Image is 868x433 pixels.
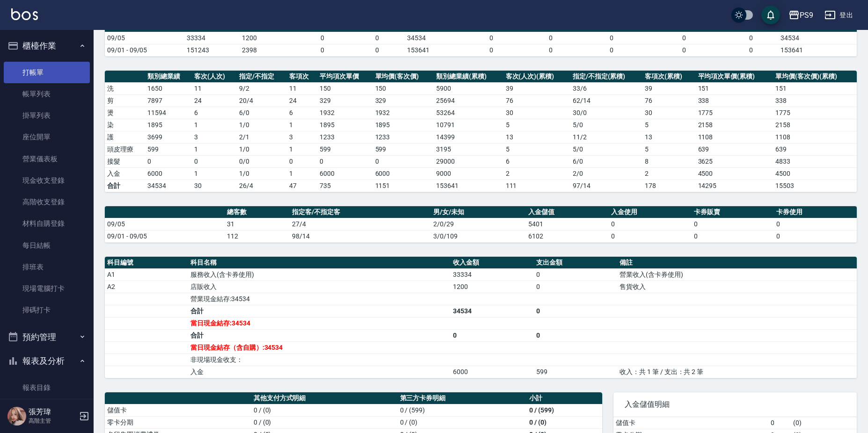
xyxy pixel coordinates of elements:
td: 3625 [696,155,773,167]
td: 11594 [145,107,192,119]
td: 1 / 0 [237,143,287,155]
th: 指定/不指定(累積) [570,71,643,83]
td: 0 [692,230,774,242]
th: 類別總業績 [145,71,192,83]
td: 燙 [105,107,145,119]
a: 消費分析儀表板 [4,398,90,420]
button: 登出 [821,7,857,24]
td: 0 [460,32,523,44]
td: 34534 [778,32,857,44]
button: 報表及分析 [4,349,90,373]
td: 1108 [696,131,773,143]
td: 0 [534,268,617,281]
td: 150 [373,82,434,94]
td: 178 [642,180,695,192]
a: 現金收支登錄 [4,170,90,191]
td: 3 [287,131,317,143]
td: 2/0/29 [431,218,526,230]
td: 639 [773,143,857,155]
td: 26/4 [237,180,287,192]
td: 1895 [373,119,434,131]
td: 合計 [105,180,145,192]
td: 150 [317,82,372,94]
td: 6 [192,107,237,119]
h5: 張芳瑋 [29,407,76,417]
td: 0 [295,44,350,56]
td: 0 [460,44,523,56]
td: 6000 [145,167,192,180]
td: 33334 [184,32,240,44]
button: 櫃檯作業 [4,34,90,58]
td: 62 / 14 [570,94,643,107]
th: 卡券使用 [774,206,857,218]
td: 639 [696,143,773,155]
a: 每日結帳 [4,235,90,256]
td: 收入：共 1 筆 / 支出：共 2 筆 [617,366,857,378]
td: 09/01 - 09/05 [105,230,225,242]
th: 客次(人次) [192,71,237,83]
td: 151 [773,82,857,94]
td: 30 [192,180,237,192]
td: 合計 [188,329,451,341]
td: 329 [317,94,372,107]
td: 1 [287,143,317,155]
td: 0 [534,281,617,293]
td: 0 [317,155,372,167]
th: 平均項次單價 [317,71,372,83]
a: 帳單列表 [4,83,90,105]
th: 總客數 [225,206,290,218]
td: 1895 [145,119,192,131]
th: 入金使用 [609,206,692,218]
td: 入金 [188,366,451,378]
td: A1 [105,268,188,281]
td: 護 [105,131,145,143]
td: 5 / 0 [570,143,643,155]
td: 0 / (599) [398,404,527,416]
th: 男/女/未知 [431,206,526,218]
td: 非現場現金收支： [188,354,451,366]
td: 1233 [317,131,372,143]
td: 5 / 0 [570,119,643,131]
td: 34534 [145,180,192,192]
td: 0 [145,155,192,167]
td: 10791 [434,119,503,131]
th: 備註 [617,257,857,269]
td: 6000 [317,167,372,180]
td: 13 [503,131,570,143]
th: 平均項次單價(累積) [696,71,773,83]
a: 營業儀表板 [4,148,90,170]
td: 營業收入(含卡券使用) [617,268,857,281]
td: 1108 [773,131,857,143]
td: 1200 [240,32,295,44]
td: 09/05 [105,32,184,44]
td: 97/14 [570,180,643,192]
td: 27/4 [290,218,431,230]
td: 76 [642,94,695,107]
th: 卡券販賣 [692,206,774,218]
td: 9000 [434,167,503,180]
td: 1932 [317,107,372,119]
th: 客項次(累積) [642,71,695,83]
img: Logo [11,8,38,20]
td: 0 [578,44,645,56]
td: 0 / (599) [527,404,602,416]
td: 34534 [405,32,460,44]
td: 0 [523,44,578,56]
td: 5 [503,143,570,155]
td: 6 / 0 [237,107,287,119]
td: 0 [192,155,237,167]
td: 1200 [451,281,534,293]
td: 1775 [773,107,857,119]
td: 0 [609,230,692,242]
td: 儲值卡 [613,417,768,429]
td: 2158 [696,119,773,131]
a: 打帳單 [4,62,90,83]
td: ( 0 ) [791,417,857,429]
p: 高階主管 [29,417,76,425]
td: 1650 [145,82,192,94]
td: 店販收入 [188,281,451,293]
td: 入金 [105,167,145,180]
td: 儲值卡 [105,404,251,416]
td: 2 / 0 [570,167,643,180]
table: a dense table [105,71,857,192]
